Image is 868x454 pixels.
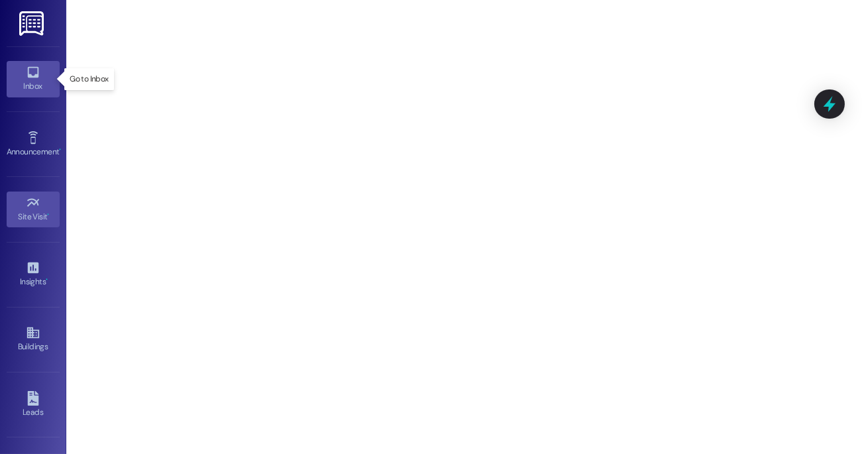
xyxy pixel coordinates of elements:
span: • [59,145,61,154]
a: Insights • [7,256,60,292]
img: ResiDesk Logo [19,11,46,36]
a: Inbox [7,61,60,97]
span: • [46,275,48,284]
p: Go to Inbox [70,74,108,85]
a: Site Visit • [7,192,60,227]
span: • [48,210,50,219]
a: Buildings [7,321,60,357]
a: Leads [7,387,60,423]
